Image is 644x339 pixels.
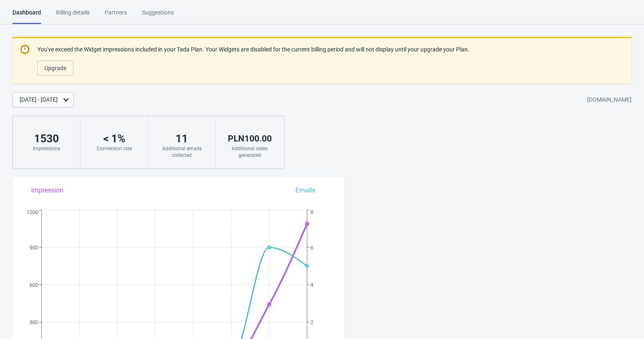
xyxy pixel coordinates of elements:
[609,306,636,331] iframe: chat widget
[310,209,313,215] tspan: 8
[12,8,41,24] div: Dashboard
[29,282,38,288] tspan: 600
[56,8,90,23] div: Billing details
[310,244,313,251] tspan: 6
[156,145,207,159] div: Additional emails collected
[142,8,174,23] div: Suggestions
[587,93,632,107] div: [DOMAIN_NAME]
[27,209,38,215] tspan: 1200
[44,65,66,71] span: Upgrade
[224,145,275,159] div: Additional sales generated
[21,132,72,145] div: 1530
[224,132,275,145] div: PLN 100.00
[156,132,207,145] div: 11
[310,319,313,325] tspan: 2
[29,244,38,251] tspan: 900
[29,319,38,325] tspan: 300
[37,45,469,54] p: You've exceed the Widget impressions included in your Tada Plan. Your Widgets are disabled for th...
[20,95,58,104] div: [DATE] - [DATE]
[310,282,314,288] tspan: 4
[37,61,73,76] button: Upgrade
[105,8,127,23] div: Partners
[89,145,139,152] div: Conversion rate
[21,145,72,152] div: Impressions
[89,132,139,145] div: < 1 %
